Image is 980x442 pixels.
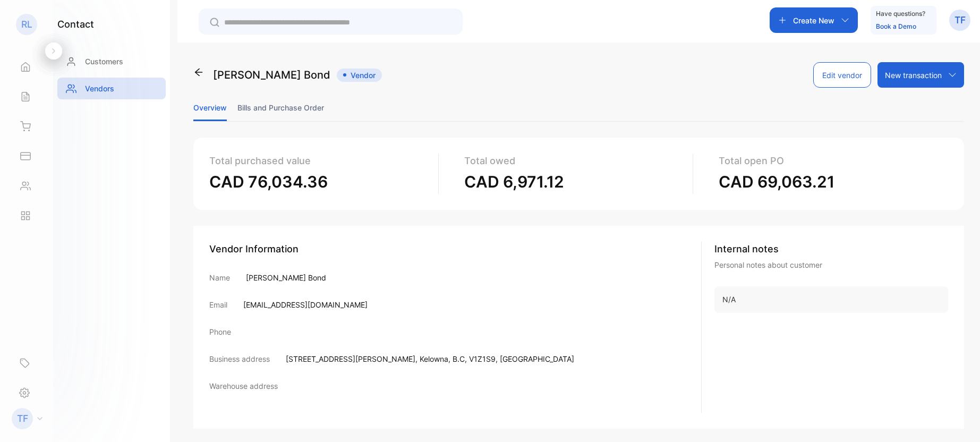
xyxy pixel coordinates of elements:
p: Create New [793,15,834,26]
p: [PERSON_NAME] Bond [213,67,330,83]
p: New transaction [885,70,942,81]
p: Business address [209,353,270,364]
a: Vendors [57,78,166,99]
div: Vendor [337,69,382,82]
div: [PERSON_NAME] Bond [209,272,659,283]
p: [EMAIL_ADDRESS][DOMAIN_NAME] [243,299,368,310]
span: [STREET_ADDRESS][PERSON_NAME] [286,354,415,363]
span: , V1Z1S9 [465,354,496,363]
p: RL [21,18,32,31]
button: Create New [770,7,858,33]
button: Edit vendor [813,62,871,88]
li: Bills and Purchase Order [237,94,324,121]
p: Warehouse address [209,380,278,392]
span: CAD 6,971.12 [464,172,564,191]
a: Book a Demo [876,22,916,30]
p: Customers [85,56,123,67]
span: CAD 76,034.36 [209,172,328,191]
p: Email [209,299,227,310]
p: Vendors [85,83,114,94]
p: Have questions? [876,8,925,19]
span: , B.C [448,354,465,363]
span: , [GEOGRAPHIC_DATA] [496,354,574,363]
p: Personal notes about customer [714,259,948,270]
iframe: LiveChat chat widget [935,397,980,442]
p: Phone [209,326,231,337]
p: Name [209,272,230,283]
li: Overview [193,94,227,121]
p: Total owed [464,154,685,168]
a: Customers [57,50,166,72]
div: Vendor Information [209,242,659,256]
p: Internal notes [714,242,948,256]
p: Total open PO [719,154,940,168]
button: TF [949,7,970,33]
p: TF [955,13,966,27]
span: CAD 69,063.21 [719,172,834,191]
p: N/A [722,294,940,305]
span: , Kelowna [415,354,448,363]
p: Total purchased value [209,154,430,168]
p: TF [17,412,28,426]
h1: contact [57,17,94,31]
